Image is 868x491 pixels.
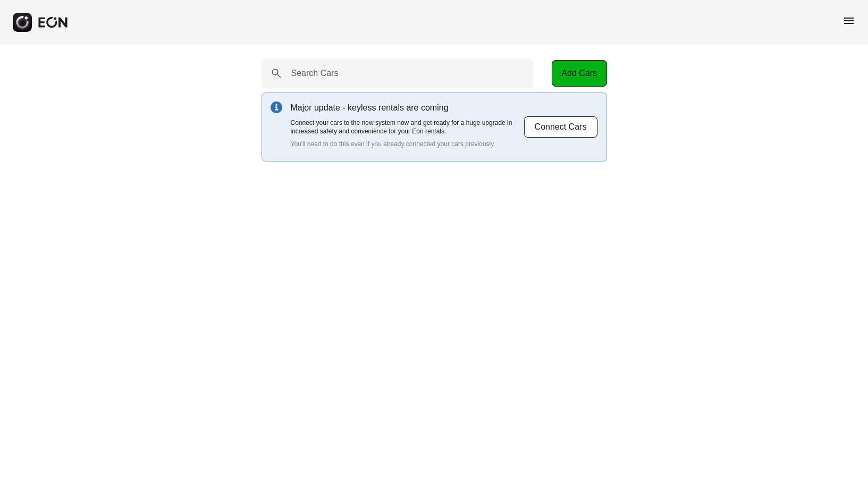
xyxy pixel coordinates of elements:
[524,116,598,138] button: Connect Cars
[271,101,282,113] img: info
[291,101,524,114] p: Major update - keyless rentals are coming
[552,60,607,87] button: Add Cars
[291,67,339,80] label: Search Cars
[291,118,524,136] p: Connect your cars to the new system now and get ready for a huge upgrade in increased safety and ...
[291,140,524,148] p: You'll need to do this even if you already connected your cars previously.
[842,14,855,27] span: menu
